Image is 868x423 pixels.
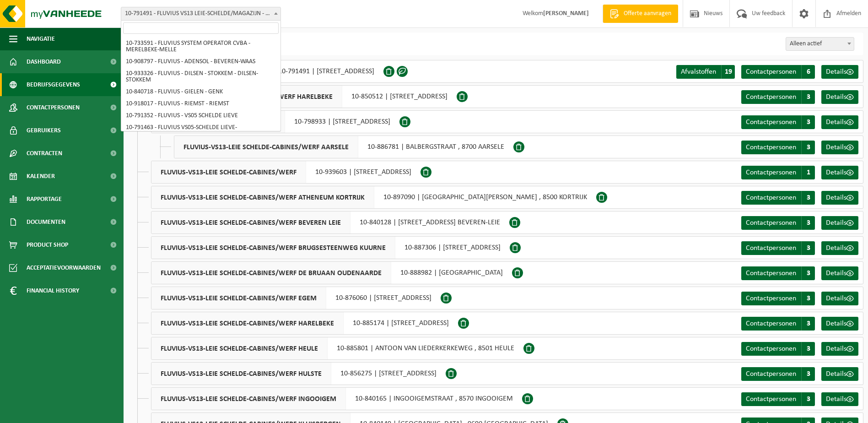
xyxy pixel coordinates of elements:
span: Rapportage [27,188,62,211]
span: Dashboard [27,50,61,73]
span: FLUVIUS-VS13-LEIE SCHELDE-CABINES/WERF HARELBEKE [151,312,344,334]
span: Gebruikers [27,119,61,142]
span: 3 [801,317,815,331]
a: Contactpersonen 3 [741,90,815,104]
div: 10-850512 | [STREET_ADDRESS] [151,85,457,108]
span: FLUVIUS-VS13-LEIE SCHELDE-CABINES/WERF DE BRUAAN OUDENAARDE [151,262,391,284]
span: 19 [721,65,735,79]
span: 3 [801,216,815,230]
span: Details [826,144,846,151]
span: Contactpersonen [746,93,796,101]
span: Bedrijfsgegevens [27,73,80,96]
span: FLUVIUS-VS13-LEIE SCHELDE-CABINES/WERF BRUGSESTEENWEG KUURNE [151,237,395,259]
span: 3 [801,90,815,104]
li: 10-791352 - FLUVIUS - VS05 SCHELDE LIEVE [123,110,279,122]
a: Contactpersonen 3 [741,141,815,154]
span: Contactpersonen [746,370,796,378]
span: Contactpersonen [746,194,796,201]
span: Contactpersonen [746,244,796,252]
span: FLUVIUS-VS13-LEIE SCHELDE-CABINES/WERF HEULE [151,337,328,359]
span: 10-791491 - FLUVIUS VS13 LEIE-SCHELDE/MAGAZIJN - WAREGEM [121,7,281,21]
a: Contactpersonen 3 [741,292,815,305]
span: 6 [801,65,815,79]
li: 10-733591 - FLUVIUS SYSTEM OPERATOR CVBA - MERELBEKE-MELLE [123,38,279,56]
a: Afvalstoffen 19 [676,65,735,79]
div: 10-888982 | [GEOGRAPHIC_DATA] [151,261,512,284]
span: Details [826,270,846,277]
span: Details [826,320,846,327]
div: 10-897090 | [GEOGRAPHIC_DATA][PERSON_NAME] , 8500 KORTRIJK [151,186,596,209]
div: 10-885174 | [STREET_ADDRESS] [151,312,458,335]
iframe: chat widget [5,403,153,423]
div: 10-885801 | ANTOON VAN LIEDERKERKEWEG , 8501 HEULE [151,337,523,360]
a: Details [821,292,858,305]
span: 3 [801,392,815,406]
div: 10-856275 | [STREET_ADDRESS] [151,362,446,385]
span: Contactpersonen [746,119,796,126]
a: Details [821,392,858,406]
span: Contactpersonen [746,219,796,227]
li: 10-908797 - FLUVIUS - ADENSOL - BEVEREN-WAAS [123,56,279,68]
div: 10-876060 | [STREET_ADDRESS] [151,287,441,309]
span: Details [826,93,846,101]
a: Contactpersonen 3 [741,115,815,129]
a: Details [821,65,858,79]
span: Details [826,396,846,403]
div: 10-939603 | [STREET_ADDRESS] [151,161,421,184]
a: Contactpersonen 3 [741,317,815,331]
span: Financial History [27,279,79,302]
span: FLUVIUS-VS13-LEIE SCHELDE-CABINES/WERF HULSTE [151,363,331,385]
a: Details [821,166,858,179]
a: Contactpersonen 3 [741,216,815,230]
a: Details [821,216,858,230]
span: Contactpersonen [746,345,796,352]
span: 3 [801,367,815,381]
a: Details [821,115,858,129]
span: Navigatie [27,27,55,50]
span: 3 [801,342,815,356]
span: Contactpersonen [746,68,796,76]
span: FLUVIUS-VS13-LEIE SCHELDE-CABINES/WERF INGOOIGEM [151,388,346,410]
span: 3 [801,115,815,129]
span: FLUVIUS-VS13-LEIE SCHELDE-CABINES/WERF EGEM [151,287,326,309]
li: 10-791463 - FLUVIUS VS05-SCHELDE LIEVE-KLANTENKANTOOR EEKLO - EEKLO [123,122,279,140]
span: 3 [801,241,815,255]
a: Contactpersonen 3 [741,367,815,381]
span: FLUVIUS-VS13-LEIE SCHELDE-CABINES/WERF BEVEREN LEIE [151,211,350,233]
span: Alleen actief [786,38,854,50]
span: 3 [801,141,815,154]
span: Documenten [27,211,65,233]
a: Details [821,241,858,255]
span: Contactpersonen [746,169,796,176]
a: Contactpersonen 3 [741,266,815,280]
a: Contactpersonen 3 [741,392,815,406]
a: Contactpersonen 3 [741,241,815,255]
span: Details [826,169,846,176]
span: Contactpersonen [746,320,796,327]
span: Contactpersonen [746,144,796,151]
span: 3 [801,292,815,305]
a: Contactpersonen 3 [741,342,815,356]
span: 1 [801,166,815,179]
strong: [PERSON_NAME] [543,10,589,17]
span: Offerte aanvragen [621,9,674,18]
span: Details [826,244,846,252]
li: 10-840718 - FLUVIUS - GIELEN - GENK [123,86,279,98]
span: Details [826,370,846,378]
li: 10-933326 - FLUVIUS - DILSEN - STOKKEM - DILSEN-STOKKEM [123,68,279,86]
span: FLUVIUS-VS13-LEIE SCHELDE-CABINES/WERF ATHENEUM KORTRIJK [151,186,374,208]
a: Offerte aanvragen [603,5,678,23]
span: FLUVIUS-VS13-LEIE SCHELDE-CABINES/WERF AARSELE [174,136,358,158]
span: Contracten [27,142,62,165]
span: Contactpersonen [746,295,796,302]
span: Details [826,345,846,352]
a: Details [821,317,858,331]
span: Details [826,68,846,76]
a: Contactpersonen 6 [741,65,815,79]
span: Afvalstoffen [681,68,716,76]
span: Details [826,295,846,302]
span: Contactpersonen [27,96,80,119]
span: Alleen actief [786,37,854,51]
span: 10-791491 - FLUVIUS VS13 LEIE-SCHELDE/MAGAZIJN - WAREGEM [121,7,280,20]
a: Contactpersonen 1 [741,166,815,179]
